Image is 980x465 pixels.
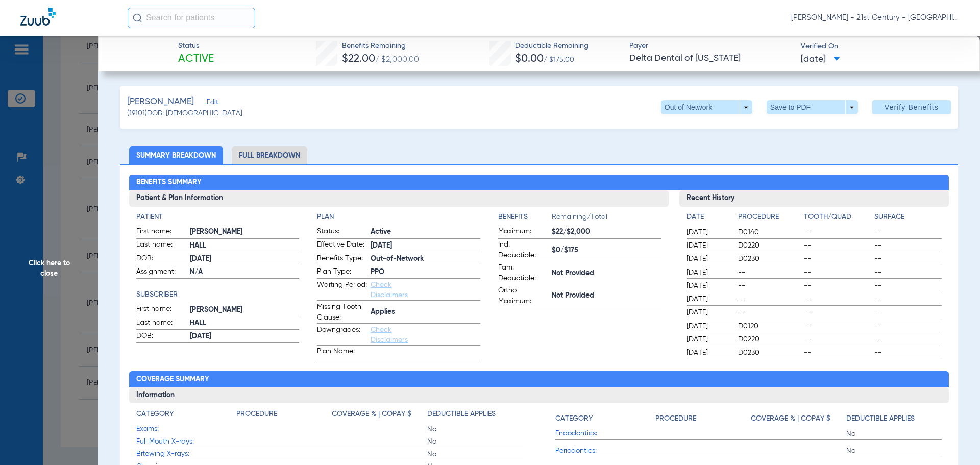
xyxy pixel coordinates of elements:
span: -- [804,240,871,251]
li: Summary Breakdown [129,146,223,164]
span: D0140 [738,227,800,237]
span: D0220 [738,334,800,345]
h4: Benefits [498,212,552,223]
span: Status [178,41,214,52]
app-breakdown-title: Deductible Applies [846,409,942,428]
span: -- [804,321,871,331]
span: $22/$2,000 [552,227,661,237]
app-breakdown-title: Coverage % | Copay $ [751,409,846,428]
span: D0230 [738,348,800,358]
span: Benefits Remaining [342,41,419,52]
h3: Information [129,387,949,404]
span: Endodontics: [555,428,655,439]
span: Assignment: [136,266,186,279]
h4: Procedure [655,413,696,424]
span: No [427,436,523,447]
span: -- [874,267,942,278]
span: Full Mouth X-rays: [136,436,236,447]
span: First name: [136,226,186,238]
a: Check Disclaimers [371,326,408,344]
span: Not Provided [552,268,661,279]
span: Last name: [136,239,186,252]
span: Status: [317,226,367,238]
h2: Coverage Summary [129,371,949,387]
span: Downgrades: [317,325,367,345]
span: [DATE] [687,294,729,304]
app-breakdown-title: Procedure [738,212,800,226]
span: Effective Date: [317,239,367,252]
span: -- [804,254,871,264]
h4: Procedure [738,212,800,223]
li: Full Breakdown [232,146,307,164]
h4: Coverage % | Copay $ [751,413,830,424]
app-breakdown-title: Surface [874,212,942,226]
span: -- [804,334,871,345]
span: Ortho Maximum: [498,285,548,307]
span: Active [178,52,214,66]
span: [DATE] [801,53,840,66]
span: Applies [371,307,480,317]
h4: Deductible Applies [846,413,915,424]
span: No [427,424,523,434]
span: Verify Benefits [885,103,939,111]
span: -- [874,294,942,304]
span: D0120 [738,321,800,331]
span: -- [804,294,871,304]
span: Remaining/Total [552,212,661,226]
span: [DATE] [687,348,729,358]
span: Edit [207,99,216,108]
button: Verify Benefits [872,100,951,114]
span: DOB: [136,331,186,343]
span: -- [804,281,871,291]
app-breakdown-title: Plan [317,212,480,223]
span: Payer [629,41,792,52]
span: [PERSON_NAME] [190,227,300,237]
span: PPO [371,267,480,278]
span: [DATE] [687,240,729,251]
h2: Benefits Summary [129,175,949,191]
span: -- [738,267,800,278]
span: [DATE] [687,307,729,317]
span: -- [874,321,942,331]
span: Maximum: [498,226,548,238]
app-breakdown-title: Category [555,409,655,428]
span: [PERSON_NAME] [127,95,194,108]
span: -- [874,281,942,291]
span: No [427,449,523,459]
span: Periodontics: [555,446,655,456]
input: Search for patients [128,8,255,28]
span: [DATE] [687,227,729,237]
span: HALL [190,240,300,251]
span: [DATE] [687,267,729,278]
h4: Procedure [236,409,277,420]
span: Fam. Deductible: [498,262,548,284]
span: [DATE] [371,240,480,251]
span: D0220 [738,240,800,251]
img: Zuub Logo [20,8,56,26]
h4: Tooth/Quad [804,212,871,223]
span: -- [804,348,871,358]
h3: Recent History [679,190,949,207]
span: -- [738,281,800,291]
span: Plan Type: [317,266,367,279]
span: -- [804,267,871,278]
span: [DATE] [687,254,729,264]
span: Deductible Remaining [515,41,589,52]
button: Out of Network [661,100,752,114]
span: (19101) DOB: [DEMOGRAPHIC_DATA] [127,108,242,119]
span: No [846,446,942,456]
span: Bitewing X-rays: [136,449,236,459]
span: Last name: [136,317,186,330]
span: -- [874,254,942,264]
span: $0.00 [515,54,544,64]
span: [DATE] [190,254,300,264]
span: [PERSON_NAME] - 21st Century - [GEOGRAPHIC_DATA] [791,13,960,23]
span: No [846,429,942,439]
span: / $2,000.00 [375,56,419,64]
app-breakdown-title: Tooth/Quad [804,212,871,226]
span: Waiting Period: [317,280,367,300]
span: $0/$175 [552,245,661,256]
h4: Patient [136,212,300,223]
span: Benefits Type: [317,253,367,265]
